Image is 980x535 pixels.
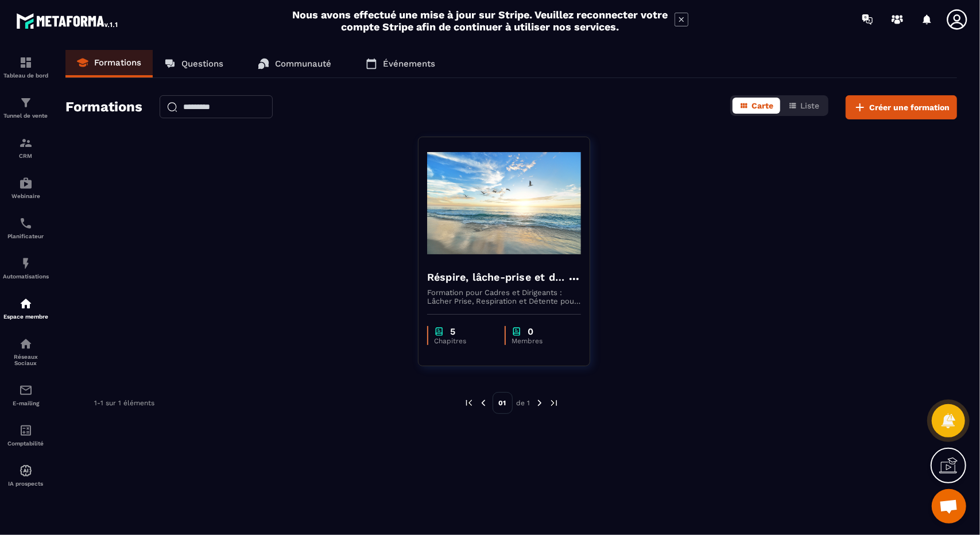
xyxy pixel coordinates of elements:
p: Espace membre [3,313,49,320]
p: Questions [181,59,223,69]
img: formation [19,96,33,110]
p: 0 [528,326,533,337]
img: scheduler [19,216,33,230]
p: 5 [450,326,455,337]
span: Liste [800,101,819,110]
h2: Nous avons effectué une mise à jour sur Stripe. Veuillez reconnecter votre compte Stripe afin de ... [292,9,669,33]
a: Formations [65,50,153,77]
p: Webinaire [3,193,49,199]
p: Formations [94,57,141,68]
a: automationsautomationsEspace membre [3,288,49,328]
img: automations [19,176,33,190]
p: Planificateur [3,233,49,239]
p: Tableau de bord [3,72,49,79]
img: logo [16,10,119,31]
img: formation [19,136,33,150]
p: 1-1 sur 1 éléments [94,399,154,407]
p: Automatisations [3,273,49,280]
img: automations [19,257,33,270]
a: formation-backgroundRéspire, lâche-prise et décideFormation pour Cadres et Dirigeants : Lâcher Pr... [418,137,605,381]
p: Formation pour Cadres et Dirigeants : Lâcher Prise, Respiration et Détente pour renouer avec un É... [427,288,581,305]
button: Carte [733,98,780,114]
h2: Formations [65,95,142,119]
p: Chapitres [434,337,493,345]
img: formation [19,56,33,69]
p: CRM [3,153,49,159]
a: Ouvrir le chat [932,489,966,524]
p: Membres [512,337,570,345]
p: E-mailing [3,400,49,406]
a: emailemailE-mailing [3,375,49,415]
span: Créer une formation [869,102,950,113]
img: next [549,398,559,408]
h4: Réspire, lâche-prise et décide [427,269,567,285]
a: Communauté [246,50,343,77]
img: automations [19,297,33,311]
img: social-network [19,337,33,351]
p: IA prospects [3,480,49,487]
img: formation-background [427,146,581,261]
button: Liste [781,98,826,114]
a: formationformationTableau de bord [3,47,49,87]
p: de 1 [517,398,530,408]
a: formationformationCRM [3,127,49,168]
p: Tunnel de vente [3,113,49,119]
p: Comptabilité [3,440,49,447]
p: Réseaux Sociaux [3,354,49,366]
img: next [534,398,545,408]
img: accountant [19,424,33,437]
span: Carte [752,101,773,110]
button: Créer une formation [846,95,957,119]
p: Événements [383,59,435,69]
img: prev [478,398,489,408]
a: schedulerschedulerPlanificateur [3,208,49,248]
a: automationsautomationsAutomatisations [3,248,49,288]
a: social-networksocial-networkRéseaux Sociaux [3,328,49,375]
a: automationsautomationsWebinaire [3,168,49,208]
a: formationformationTunnel de vente [3,87,49,127]
a: accountantaccountantComptabilité [3,415,49,455]
a: Questions [153,50,235,77]
a: Événements [354,50,447,77]
p: Communauté [275,59,331,69]
img: prev [464,398,474,408]
img: email [19,383,33,397]
img: chapter [434,326,444,337]
img: automations [19,464,33,478]
img: chapter [512,326,522,337]
p: 01 [493,392,513,414]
